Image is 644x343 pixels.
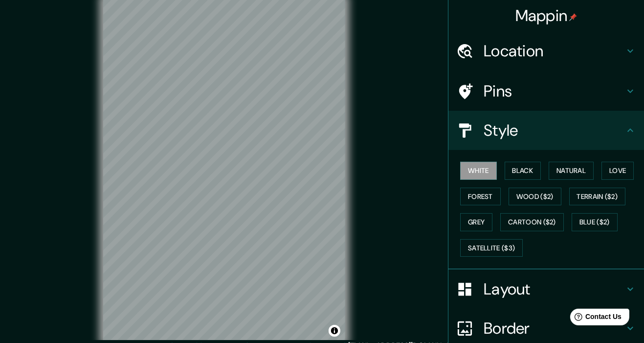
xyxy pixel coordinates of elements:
button: Wood ($2) [509,188,561,206]
h4: Pins [484,81,624,101]
button: Satellite ($3) [460,239,523,257]
button: Cartoon ($2) [500,213,564,231]
button: Love [601,162,634,180]
h4: Location [484,41,624,61]
h4: Style [484,121,624,140]
div: Location [448,31,644,71]
img: pin-icon.png [569,13,577,21]
button: Blue ($2) [572,213,618,231]
div: Layout [448,269,644,309]
h4: Mappin [515,6,577,25]
button: Grey [460,213,492,231]
button: Toggle attribution [329,325,340,337]
button: Terrain ($2) [569,188,626,206]
div: Style [448,111,644,150]
button: Natural [549,162,594,180]
h4: Border [484,318,624,338]
iframe: Help widget launcher [557,305,633,332]
h4: Layout [484,279,624,299]
button: Black [505,162,541,180]
button: Forest [460,188,501,206]
div: Pins [448,72,644,111]
button: White [460,162,497,180]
